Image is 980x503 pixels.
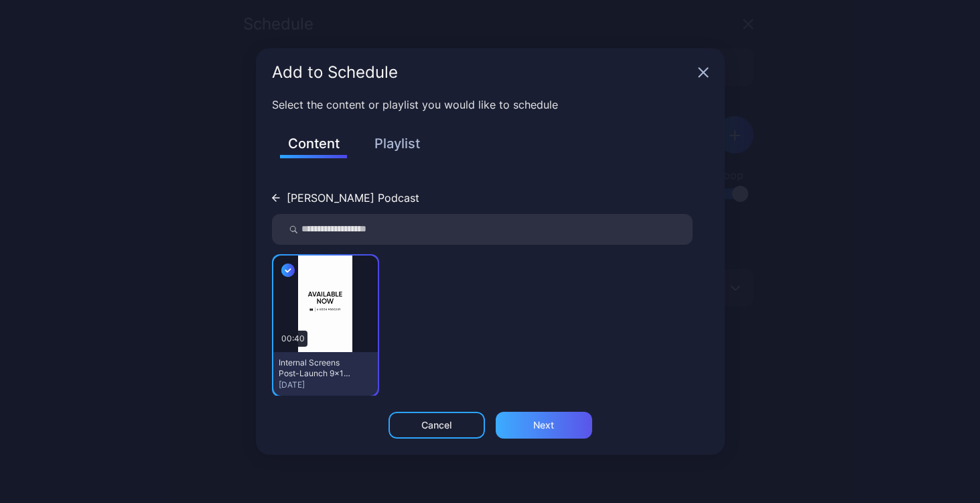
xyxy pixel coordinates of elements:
[272,97,709,113] p: Select the content or playlist you would like to schedule
[279,331,307,347] div: 00:40
[364,132,431,155] button: Playlist
[496,412,592,439] button: Next
[533,420,554,431] div: Next
[287,192,419,203] div: [PERSON_NAME] Podcast
[421,420,451,431] div: Cancel
[272,64,693,80] div: Add to Schedule
[389,412,485,439] button: Cancel
[280,132,347,158] button: Content
[279,380,372,390] div: [DATE]
[279,357,352,379] div: Internal Screens Post-Launch 9x16 v0.1-250222.mp4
